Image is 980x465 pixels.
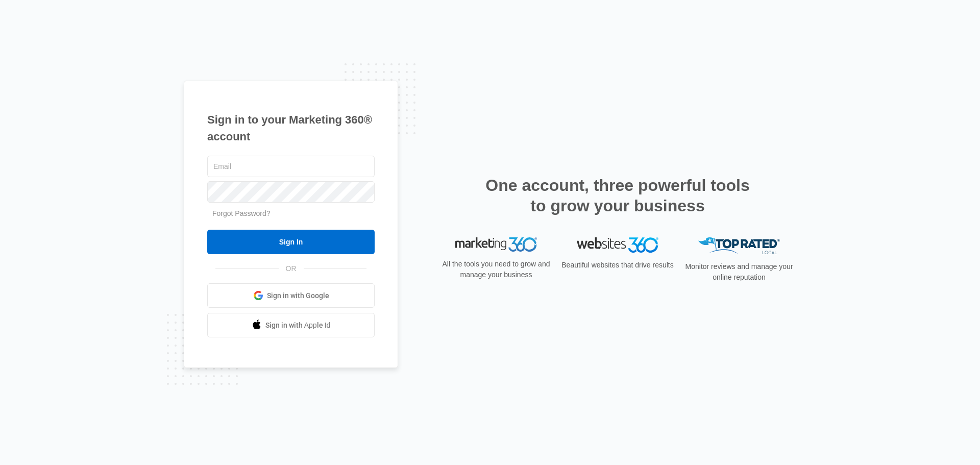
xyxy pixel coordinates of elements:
[207,111,375,145] h1: Sign in to your Marketing 360® account
[482,175,753,216] h2: One account, three powerful tools to grow your business
[455,237,537,252] img: Marketing 360
[698,237,780,254] img: Top Rated Local
[207,230,375,254] input: Sign In
[279,263,304,274] span: OR
[207,156,375,177] input: Email
[682,261,796,283] p: Monitor reviews and manage your online reputation
[267,290,329,301] span: Sign in with Google
[212,209,271,217] a: Forgot Password?
[577,237,658,252] img: Websites 360
[265,320,331,331] span: Sign in with Apple Id
[207,283,375,308] a: Sign in with Google
[207,313,375,337] a: Sign in with Apple Id
[560,260,675,271] p: Beautiful websites that drive results
[439,259,553,280] p: All the tools you need to grow and manage your business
